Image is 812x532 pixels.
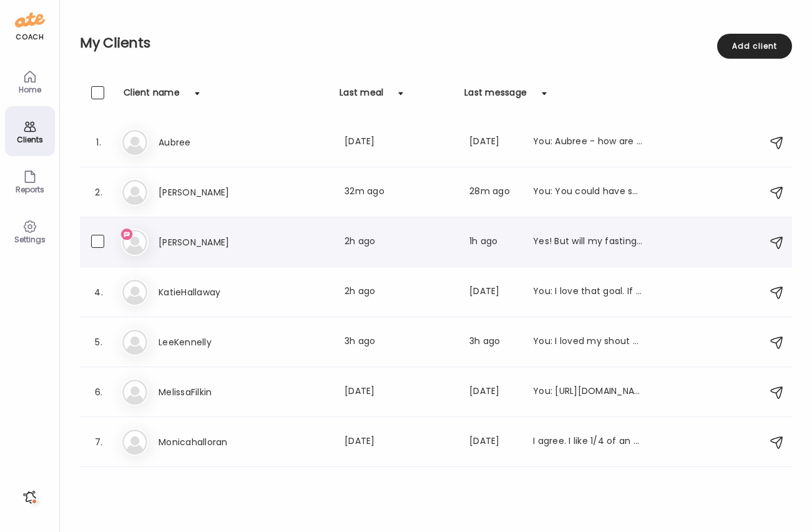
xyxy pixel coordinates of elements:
[80,34,792,52] h2: My Clients
[91,185,106,200] div: 2.
[159,385,268,400] h3: MelissaFilkin
[91,135,106,150] div: 1.
[345,435,454,450] div: [DATE]
[469,285,518,300] div: [DATE]
[7,135,52,144] div: Clients
[15,10,45,30] img: ate
[469,435,518,450] div: [DATE]
[345,135,454,150] div: [DATE]
[340,86,383,106] div: Last meal
[464,86,527,106] div: Last message
[345,335,454,350] div: 3h ago
[124,86,180,106] div: Client name
[469,235,518,250] div: 1h ago
[469,385,518,400] div: [DATE]
[345,235,454,250] div: 2h ago
[159,335,268,350] h3: LeeKennelly
[533,335,643,350] div: You: I loved my shout out!!!!! And WOW! I'm so proud of you with being on course!!! If you're fee...
[7,86,52,94] div: Home
[91,285,106,300] div: 4.
[345,385,454,400] div: [DATE]
[91,385,106,400] div: 6.
[91,335,106,350] div: 5.
[7,185,52,194] div: Reports
[533,135,643,150] div: You: Aubree - how are you and your kids feeling? Can I do anything to support you?
[7,235,52,244] div: Settings
[533,285,643,300] div: You: I love that goal. If the smoothie is feeling heavy ditch the peanut butter or add less powde...
[91,435,106,450] div: 7.
[16,32,44,42] div: coach
[717,34,792,59] div: Add client
[345,285,454,300] div: 2h ago
[469,335,518,350] div: 3h ago
[159,285,268,300] h3: KatieHallaway
[533,385,643,400] div: You: [URL][DOMAIN_NAME]
[159,185,268,200] h3: [PERSON_NAME]
[159,135,268,150] h3: Aubree
[533,235,643,250] div: Yes! But will my fasting time be long enough? When should I aim to close up shop in the evenings?
[159,435,268,450] h3: Monicahalloran
[533,435,643,450] div: I agree. I like 1/4 of an avocado. Thank you for your help!
[345,185,454,200] div: 32m ago
[159,235,268,250] h3: [PERSON_NAME]
[469,185,518,200] div: 28m ago
[533,185,643,200] div: You: You could have some popcorn (like a measured out serving instead of grazing from the bag) al...
[469,135,518,150] div: [DATE]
